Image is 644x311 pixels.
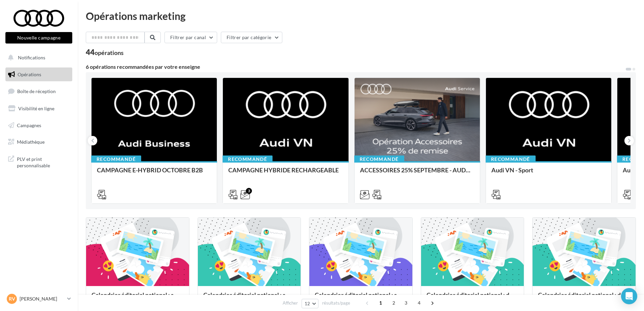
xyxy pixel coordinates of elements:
div: Opérations marketing [86,11,636,21]
div: CAMPAGNE HYBRIDE RECHARGEABLE [228,167,343,180]
div: Recommandé [354,155,404,163]
div: Audi VN - Sport [491,167,606,180]
div: Calendrier éditorial national : semaine du 08.09 au 14.09 [315,291,407,305]
div: Recommandé [223,155,273,163]
span: Opérations [18,72,41,77]
span: résultats/page [322,300,350,306]
div: Recommandé [486,155,536,163]
div: Calendrier éditorial national : du 02.09 au 15.09 [427,291,519,305]
div: Calendrier éditorial national : du 02.09 au 09.09 [538,291,630,305]
span: PLV et print personnalisable [17,154,70,169]
span: 1 [375,298,386,308]
div: Open Intercom Messenger [621,288,637,304]
div: 3 [246,188,252,194]
button: Filtrer par catégorie [221,32,282,43]
span: Visibilité en ligne [18,106,54,111]
a: Médiathèque [4,135,74,149]
button: Nouvelle campagne [5,32,72,44]
a: RV [PERSON_NAME] [5,292,72,305]
span: Afficher [283,300,298,306]
span: Boîte de réception [17,88,56,94]
a: Opérations [4,67,74,82]
div: opérations [95,50,124,56]
span: 12 [305,301,310,306]
a: Boîte de réception [4,84,74,98]
div: 44 [86,49,124,56]
div: Calendrier éditorial national : semaine du 15.09 au 21.09 [203,291,295,305]
button: 12 [302,299,319,308]
span: Notifications [18,55,45,60]
span: RV [9,295,15,302]
a: Campagnes [4,118,74,133]
div: Calendrier éditorial national : semaine du 22.09 au 28.09 [92,291,184,305]
p: [PERSON_NAME] [20,295,65,302]
span: Campagnes [17,122,41,128]
div: ACCESSOIRES 25% SEPTEMBRE - AUDI SERVICE [360,167,474,180]
button: Notifications [4,51,71,65]
div: 6 opérations recommandées par votre enseigne [86,64,625,69]
a: Visibilité en ligne [4,102,74,116]
span: 2 [388,298,399,308]
span: Médiathèque [17,139,45,145]
a: PLV et print personnalisable [4,152,74,172]
button: Filtrer par canal [164,32,217,43]
span: 3 [401,298,411,308]
div: CAMPAGNE E-HYBRID OCTOBRE B2B [97,167,211,180]
div: Recommandé [91,155,141,163]
span: 4 [414,298,424,308]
